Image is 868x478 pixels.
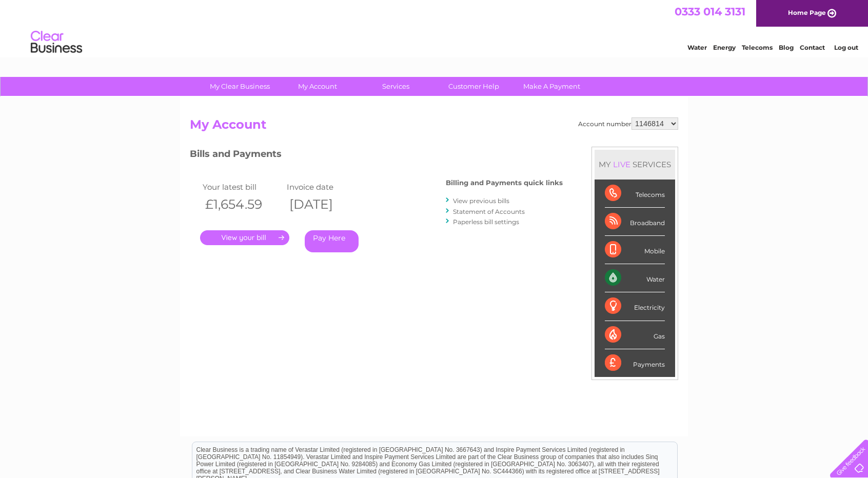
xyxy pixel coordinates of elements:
div: Gas [605,321,665,349]
h3: Bills and Payments [190,147,563,165]
a: My Account [275,77,360,96]
div: Water [605,264,665,292]
div: Account number [578,117,678,130]
th: £1,654.59 [200,194,284,215]
td: Your latest bill [200,180,284,194]
th: [DATE] [284,194,368,215]
td: Invoice date [284,180,368,194]
div: LIVE [611,160,633,169]
a: Services [353,77,438,96]
a: Statement of Accounts [453,208,525,215]
a: My Clear Business [198,77,282,96]
a: . [200,230,289,245]
a: Log out [834,44,858,51]
a: Water [687,44,707,51]
div: Clear Business is a trading name of Verastar Limited (registered in [GEOGRAPHIC_DATA] No. 3667643... [192,6,677,50]
a: Blog [779,44,794,51]
h2: My Account [190,117,678,137]
a: Make A Payment [509,77,594,96]
h4: Billing and Payments quick links [446,179,563,187]
div: Telecoms [605,180,665,208]
a: Telecoms [742,44,773,51]
a: Customer Help [431,77,516,96]
div: MY SERVICES [595,150,675,179]
a: Paperless bill settings [453,218,519,226]
div: Electricity [605,292,665,321]
a: Energy [713,44,736,51]
div: Mobile [605,236,665,264]
div: Broadband [605,208,665,236]
a: Contact [800,44,825,51]
div: Payments [605,349,665,377]
a: View previous bills [453,197,509,205]
img: logo.png [30,27,83,58]
a: Pay Here [305,230,359,252]
a: 0333 014 3131 [675,5,745,18]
